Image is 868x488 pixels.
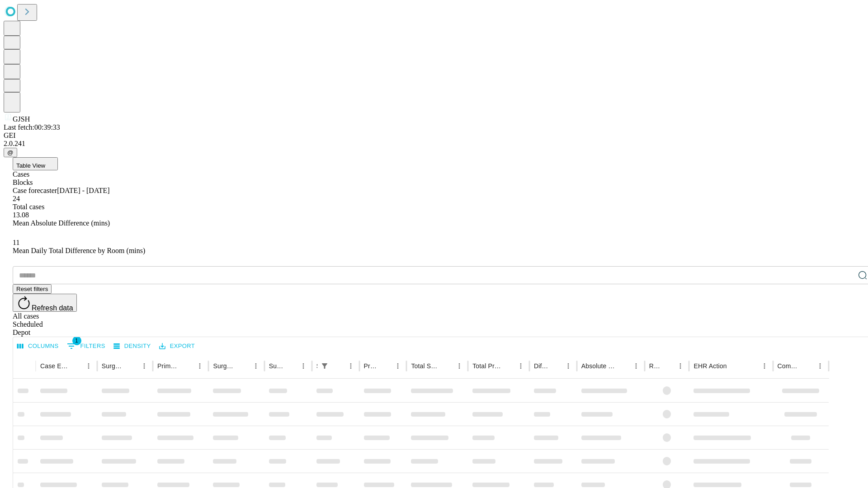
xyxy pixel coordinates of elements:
button: Sort [502,360,514,372]
button: Refresh data [13,294,77,312]
button: Select columns [15,339,61,353]
button: Show filters [318,360,331,372]
div: Absolute Difference [581,362,616,370]
div: 2.0.241 [4,140,864,148]
button: Sort [284,360,297,372]
button: Menu [82,360,95,372]
button: Menu [453,360,466,372]
button: Menu [193,360,206,372]
span: Table View [16,162,45,169]
span: [DATE] - [DATE] [57,187,109,194]
button: Menu [630,360,642,372]
span: Reset filters [16,286,48,292]
button: Sort [379,360,392,372]
span: GJSH [13,115,30,123]
button: Menu [344,360,357,372]
div: Surgeon Name [102,362,124,370]
button: Sort [617,360,630,372]
span: Mean Absolute Difference (mins) [13,219,110,227]
button: Sort [549,360,562,372]
button: Sort [728,360,741,372]
div: Total Scheduled Duration [411,362,439,370]
span: Total cases [13,203,44,211]
div: Comments [778,362,800,370]
button: Menu [562,360,575,372]
button: Menu [814,360,826,372]
button: Export [157,339,197,353]
span: 1 [72,336,81,345]
div: 1 active filter [318,360,331,372]
button: Menu [514,360,527,372]
span: Last fetch: 00:39:33 [4,123,60,131]
button: Show filters [65,339,108,353]
div: Case Epic Id [40,362,69,370]
button: Menu [392,360,404,372]
span: @ [7,149,14,156]
button: Density [111,339,153,353]
button: Sort [332,360,344,372]
button: Sort [70,360,82,372]
button: Sort [801,360,814,372]
button: Sort [661,360,674,372]
div: Scheduled In Room Duration [316,362,317,370]
button: @ [4,148,17,157]
div: Predicted In Room Duration [364,362,378,370]
button: Menu [138,360,151,372]
span: 13.08 [13,211,29,219]
div: Surgery Date [269,362,283,370]
button: Table View [13,157,58,170]
button: Menu [758,360,771,372]
div: Total Predicted Duration [472,362,501,370]
span: Refresh data [32,304,73,312]
button: Sort [181,360,193,372]
span: Mean Daily Total Difference by Room (mins) [13,247,145,254]
div: Surgery Name [213,362,236,370]
button: Sort [440,360,453,372]
button: Menu [297,360,310,372]
button: Menu [674,360,687,372]
span: 24 [13,195,20,202]
span: 11 [13,239,19,246]
div: Resolved in EHR [649,362,661,370]
div: Difference [534,362,548,370]
div: EHR Action [693,362,726,370]
button: Sort [125,360,138,372]
button: Menu [250,360,262,372]
button: Sort [237,360,250,372]
button: Reset filters [13,284,52,294]
div: GEI [4,131,864,140]
span: Case forecaster [13,187,57,194]
div: Primary Service [157,362,180,370]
